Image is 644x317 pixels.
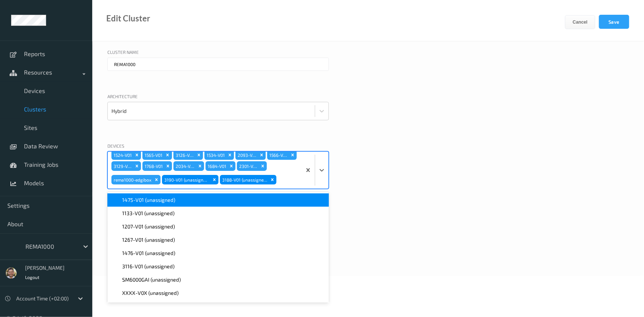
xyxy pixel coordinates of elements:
[142,161,164,171] div: 1768-V01
[163,150,172,160] div: Remove 1565-V01
[599,15,629,29] button: Save
[237,161,258,171] div: 2301-V01
[111,161,133,171] div: 3129-V01
[173,161,196,171] div: 2034-V01
[133,161,141,171] div: Remove 3129-V01
[210,175,218,185] div: Remove 3190-V01 (unassigned)
[122,196,175,204] span: 1475-V01 (unassigned)
[267,150,289,160] div: 1566-V01
[565,15,595,29] button: Cancel
[122,223,175,230] span: 1207-V01 (unassigned)
[268,175,276,185] div: Remove 3188-V01 (unassigned)
[122,236,175,244] span: 1267-V01 (unassigned)
[142,150,163,160] div: 1565-V01
[227,161,235,171] div: Remove 1684-V01
[122,289,179,297] span: XXXX-V0X (unassigned)
[122,249,175,257] span: 1476-V01 (unassigned)
[196,161,204,171] div: Remove 2034-V01
[195,150,203,160] div: Remove 3126-V01
[206,161,227,171] div: 1684-V01
[258,150,266,160] div: Remove 2093-V01
[152,175,161,185] div: Remove rema1000-edgibox
[162,175,210,185] div: 3190-V01 (unassigned)
[122,210,175,217] span: 1133-V01 (unassigned)
[107,93,329,102] div: Architecture
[111,175,152,185] div: rema1000-edgibox
[122,263,175,270] span: 3116-V01 (unassigned)
[111,150,133,160] div: 1524-V01
[235,150,258,160] div: 2093-V01
[220,175,268,185] div: 3188-V01 (unassigned)
[289,150,297,160] div: Remove 1566-V01
[107,49,329,58] div: Cluster Name
[204,150,226,160] div: 1534-V01
[107,142,329,151] div: Devices
[133,150,141,160] div: Remove 1524-V01
[122,276,181,283] span: SM6000GAI (unassigned)
[106,15,150,22] div: Edit Cluster
[173,150,195,160] div: 3126-V01
[164,161,172,171] div: Remove 1768-V01
[259,161,267,171] div: Remove 2301-V01
[226,150,234,160] div: Remove 1534-V01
